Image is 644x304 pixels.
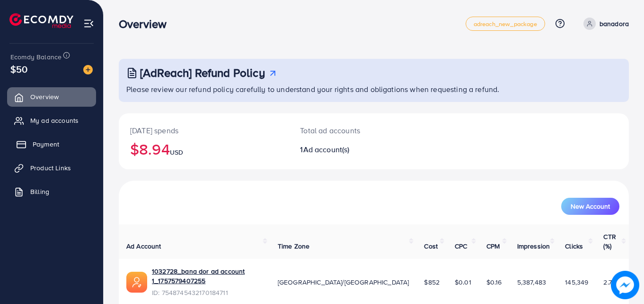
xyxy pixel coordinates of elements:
[517,277,546,287] span: 5,387,483
[486,277,502,287] span: $0.16
[565,241,583,251] span: Clicks
[33,139,59,149] span: Payment
[83,18,94,29] img: menu
[9,13,73,28] img: logo
[30,187,49,196] span: Billing
[130,140,277,158] h2: $8.94
[7,111,96,130] a: My ad accounts
[278,241,309,251] span: Time Zone
[10,62,27,76] span: $50
[571,203,610,210] span: New Account
[7,182,96,201] a: Billing
[303,144,350,155] span: Ad account(s)
[600,18,629,29] p: banadora
[152,288,263,297] span: ID: 7548745432170184711
[152,267,263,286] a: 1032728_bana dor ad account 1_1757579407255
[424,241,438,251] span: Cost
[126,272,147,293] img: ic-ads-acc.e4c84228.svg
[7,87,96,106] a: Overview
[603,277,611,287] span: 2.7
[300,125,405,136] p: Total ad accounts
[455,277,471,287] span: $0.01
[455,241,467,251] span: CPC
[7,135,96,154] a: Payment
[7,158,96,177] a: Product Links
[424,277,440,287] span: $852
[30,163,71,173] span: Product Links
[474,21,537,27] span: adreach_new_package
[10,52,62,62] span: Ecomdy Balance
[140,66,265,80] h3: [AdReach] Refund Policy
[611,271,639,299] img: image
[565,277,588,287] span: 145,349
[126,241,161,251] span: Ad Account
[278,277,409,287] span: [GEOGRAPHIC_DATA]/[GEOGRAPHIC_DATA]
[126,83,623,95] p: Please review our refund policy carefully to understand your rights and obligations when requesti...
[119,17,174,31] h3: Overview
[170,147,183,157] span: USD
[30,116,79,125] span: My ad accounts
[603,232,616,251] span: CTR (%)
[130,125,277,136] p: [DATE] spends
[30,92,59,101] span: Overview
[300,145,405,154] h2: 1
[561,198,619,215] button: New Account
[517,241,550,251] span: Impression
[486,241,500,251] span: CPM
[580,18,629,30] a: banadora
[83,65,93,74] img: image
[466,17,545,31] a: adreach_new_package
